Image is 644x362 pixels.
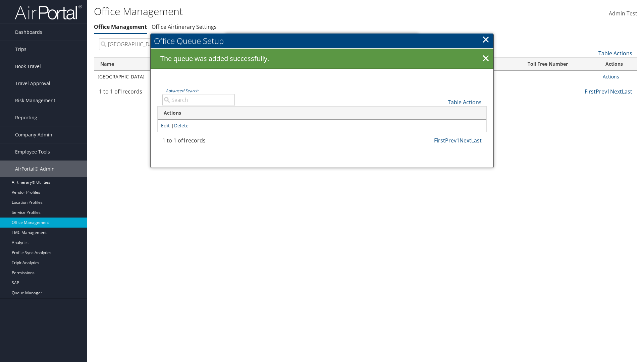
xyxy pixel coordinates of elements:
[183,137,186,144] span: 1
[434,137,445,144] a: First
[457,137,460,144] a: 1
[94,23,147,31] a: Office Management
[460,137,471,144] a: Next
[15,143,50,160] span: Employee Tools
[480,52,492,65] a: ×
[609,10,637,17] span: Admin Test
[94,4,456,18] h1: Office Management
[119,88,122,95] span: 1
[152,23,217,31] a: Office Airtinerary Settings
[174,122,189,129] a: Delete
[15,24,42,41] span: Dashboards
[158,107,486,120] th: Actions
[471,137,482,144] a: Last
[94,71,205,83] td: [GEOGRAPHIC_DATA]
[99,38,225,50] input: Search
[151,49,493,69] div: The queue was added successfully.
[15,92,55,109] span: Risk Management
[585,88,596,95] a: First
[609,3,637,24] a: Admin Test
[166,88,198,94] a: Advanced Search
[99,87,225,99] div: 1 to 1 of records
[15,126,52,143] span: Company Admin
[448,99,482,106] a: Table Actions
[599,58,637,71] th: Actions
[15,161,55,177] span: AirPortal® Admin
[15,75,50,92] span: Travel Approval
[151,34,493,48] h2: Office Queue Setup
[15,109,37,126] span: Reporting
[15,4,82,20] img: airportal-logo.png
[445,137,457,144] a: Prev
[607,88,610,95] a: 1
[482,33,490,46] a: ×
[162,136,235,148] div: 1 to 1 of records
[162,94,235,106] input: Advanced Search
[598,50,632,57] a: Table Actions
[15,58,41,75] span: Book Travel
[94,58,205,71] th: Name: activate to sort column ascending
[603,73,619,80] a: Actions
[161,122,170,129] a: Edit
[610,88,622,95] a: Next
[15,41,26,58] span: Trips
[522,58,599,71] th: Toll Free Number: activate to sort column ascending
[158,120,486,132] td: |
[622,88,632,95] a: Last
[596,88,607,95] a: Prev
